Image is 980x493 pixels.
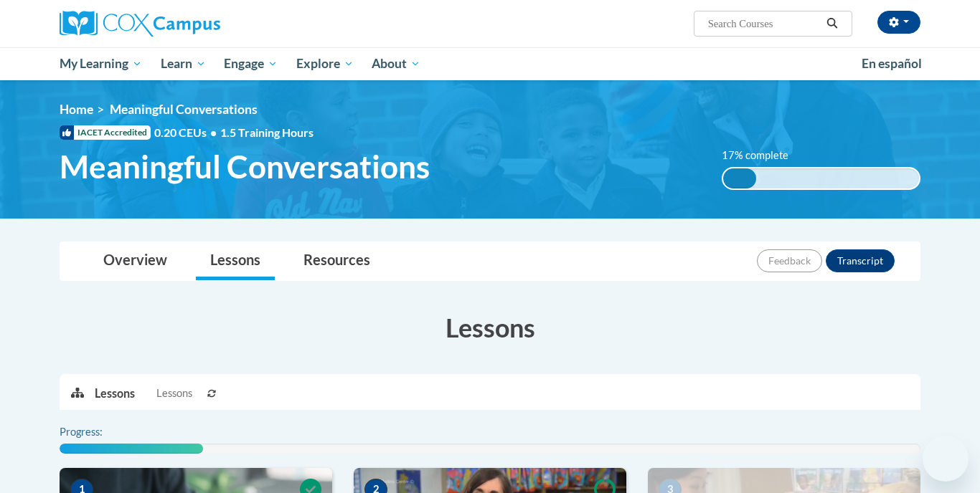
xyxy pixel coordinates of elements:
[151,47,215,80] a: Learn
[826,249,895,272] button: Transcript
[154,125,220,140] span: 0.20 CEUs
[852,49,931,79] a: En español
[161,55,206,72] span: Learn
[296,55,354,72] span: Explore
[722,148,804,163] label: 17% complete
[923,436,969,482] iframe: Button to launch messaging window
[757,249,822,272] button: Feedback
[60,424,142,440] label: Progress:
[156,386,192,401] span: Lessons
[196,242,275,280] a: Lessons
[723,168,756,188] div: 17% complete
[38,47,942,80] div: Main menu
[95,386,135,401] p: Lessons
[821,15,843,32] button: Search
[289,242,385,280] a: Resources
[224,55,278,72] span: Engage
[877,11,920,34] button: Account Settings
[707,15,821,32] input: Search Courses
[60,55,142,72] span: My Learning
[110,102,258,117] span: Meaningful Conversations
[215,47,287,80] a: Engage
[60,102,93,117] a: Home
[60,310,920,345] h3: Lessons
[60,11,332,37] a: Cox Campus
[363,47,430,80] a: About
[287,47,363,80] a: Explore
[220,125,314,139] span: 1.5 Training Hours
[60,125,151,140] span: IACET Accredited
[862,56,922,71] span: En español
[50,47,151,80] a: My Learning
[372,55,420,72] span: About
[210,125,217,139] span: •
[89,242,182,280] a: Overview
[60,11,220,37] img: Cox Campus
[60,148,430,186] span: Meaningful Conversations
